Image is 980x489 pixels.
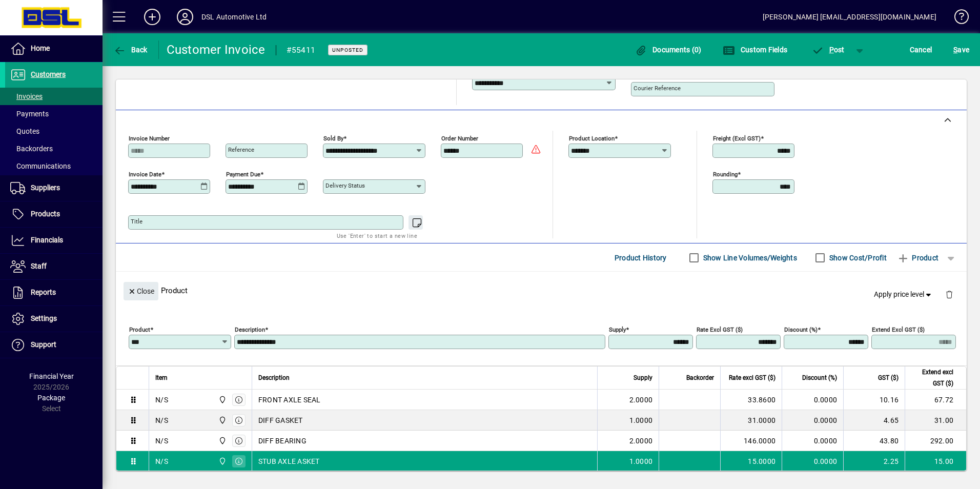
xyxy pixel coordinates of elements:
td: 67.72 [905,390,966,410]
mat-label: Delivery status [325,182,365,189]
span: Discount (%) [802,372,837,383]
div: #55411 [287,42,316,58]
span: 2.0000 [629,395,653,405]
mat-hint: Use 'Enter' to start a new line [337,230,417,241]
a: Support [5,332,103,358]
span: Custom Fields [723,46,787,54]
span: Item [155,372,168,383]
a: Knowledge Base [947,2,967,35]
span: 2.0000 [629,436,653,446]
span: Central [216,435,228,446]
a: Products [5,201,103,227]
span: Cancel [910,42,932,58]
mat-label: Freight (excl GST) [713,135,761,142]
a: Communications [5,157,103,175]
span: Supply [634,372,652,383]
span: ave [953,42,969,58]
button: Apply price level [870,286,937,304]
span: DIFF BEARING [258,436,307,446]
td: 31.00 [905,410,966,431]
span: Support [31,340,56,349]
a: Home [5,36,103,62]
span: Financial Year [29,372,74,380]
span: Central [216,394,228,405]
a: Staff [5,254,103,279]
span: Description [258,372,290,383]
button: Back [111,40,150,59]
span: Close [128,283,154,300]
a: Settings [5,306,103,332]
span: Suppliers [31,184,60,192]
span: Back [113,46,148,54]
span: Payments [10,110,49,118]
a: Invoices [5,88,103,105]
div: N/S [155,415,168,425]
app-page-header-button: Close [121,286,161,295]
a: Reports [5,280,103,305]
span: Reports [31,288,56,296]
mat-label: Payment due [226,171,260,178]
div: DSL Automotive Ltd [201,9,267,25]
span: Settings [31,314,57,322]
mat-label: Supply [609,326,626,333]
mat-label: Reference [228,146,254,153]
td: 0.0000 [782,410,843,431]
button: Close [124,282,158,300]
span: S [953,46,957,54]
button: Delete [937,282,962,307]
td: 2.25 [843,451,905,472]
td: 15.00 [905,451,966,472]
app-page-header-button: Delete [937,290,962,299]
button: Save [951,40,972,59]
button: Profile [169,8,201,26]
div: N/S [155,395,168,405]
mat-label: Courier Reference [634,85,681,92]
label: Show Line Volumes/Weights [701,253,797,263]
button: Add [136,8,169,26]
mat-label: Title [131,218,142,225]
span: Central [216,415,228,426]
mat-label: Extend excl GST ($) [872,326,925,333]
span: Quotes [10,127,39,135]
a: Financials [5,228,103,253]
td: 43.80 [843,431,905,451]
span: Staff [31,262,47,270]
app-page-header-button: Back [103,40,159,59]
td: 10.16 [843,390,905,410]
div: 15.0000 [727,456,775,466]
span: Extend excl GST ($) [911,366,953,389]
a: Suppliers [5,175,103,201]
td: 0.0000 [782,451,843,472]
div: 146.0000 [727,436,775,446]
div: Customer Invoice [167,42,266,58]
div: N/S [155,436,168,446]
mat-label: Sold by [323,135,343,142]
mat-label: Order number [441,135,478,142]
mat-label: Product location [569,135,615,142]
button: Post [806,40,850,59]
mat-label: Description [235,326,265,333]
span: Products [31,210,60,218]
a: Payments [5,105,103,123]
mat-label: Product [129,326,150,333]
button: Product [892,249,944,267]
div: Product [116,272,967,309]
span: Apply price level [874,289,933,300]
span: Customers [31,70,66,78]
button: Product History [610,249,671,267]
span: Documents (0) [635,46,702,54]
span: Central [216,456,228,467]
mat-label: Discount (%) [784,326,818,333]
a: Backorders [5,140,103,157]
span: Financials [31,236,63,244]
mat-label: Invoice date [129,171,161,178]
span: FRONT AXLE SEAL [258,395,321,405]
button: Documents (0) [632,40,704,59]
mat-label: Rate excl GST ($) [697,326,743,333]
td: 4.65 [843,410,905,431]
span: Package [37,394,65,402]
td: 0.0000 [782,431,843,451]
div: 31.0000 [727,415,775,425]
div: [PERSON_NAME] [EMAIL_ADDRESS][DOMAIN_NAME] [763,9,936,25]
span: P [829,46,834,54]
